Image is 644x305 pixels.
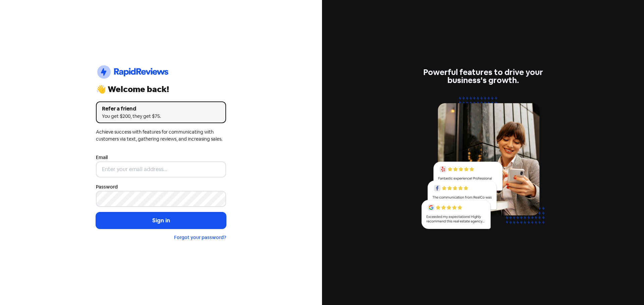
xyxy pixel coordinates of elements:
[102,105,220,113] div: Refer a friend
[96,129,226,143] div: Achieve success with features for communicating with customers via text, gathering reviews, and i...
[418,68,548,84] div: Powerful features to drive your business's growth.
[418,92,548,237] img: reviews
[102,113,220,120] div: You get $200, they get $75.
[96,212,226,229] button: Sign in
[96,161,226,177] input: Enter your email address...
[96,154,108,161] label: Email
[96,183,118,190] label: Password
[174,234,226,240] a: Forgot your password?
[96,85,226,93] div: 👋 Welcome back!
